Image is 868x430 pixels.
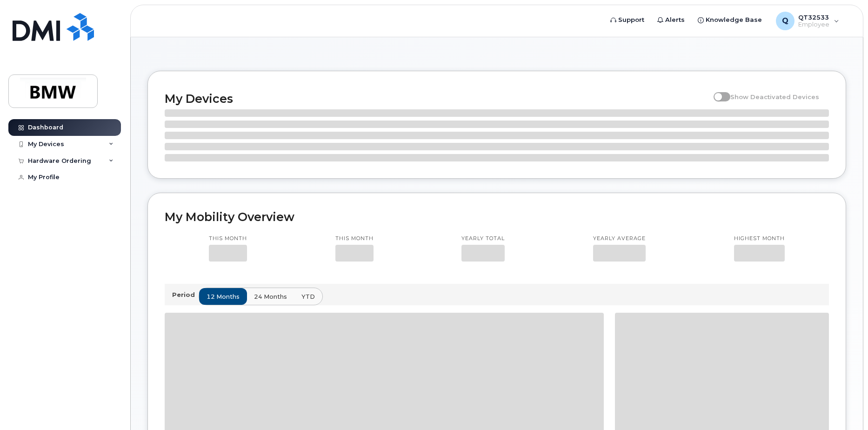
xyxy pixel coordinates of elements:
[461,235,505,242] p: Yearly total
[254,292,287,301] span: 24 months
[730,93,819,101] span: Show Deactivated Devices
[209,235,247,242] p: This month
[301,292,315,301] span: YTD
[165,92,709,106] h2: My Devices
[335,235,374,242] p: This month
[714,88,721,95] input: Show Deactivated Devices
[734,235,785,242] p: Highest month
[593,235,646,242] p: Yearly average
[165,210,829,224] h2: My Mobility Overview
[172,290,199,299] p: Period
